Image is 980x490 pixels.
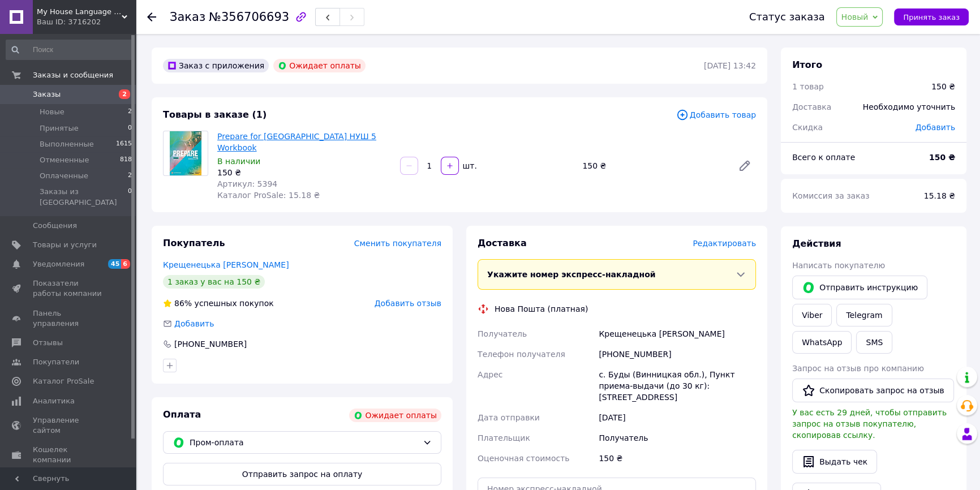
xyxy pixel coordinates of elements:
[492,303,591,315] div: Нова Пошта (платная)
[173,338,248,350] div: [PHONE_NUMBER]
[174,319,214,328] span: Добавить
[37,7,122,17] span: My House Language School
[119,89,130,99] span: 2
[349,409,441,422] div: Ожидает оплаты
[147,11,156,23] div: Вернуться назад
[792,261,885,270] span: Написать покупателю
[33,415,105,436] span: Управление сайтом
[460,160,478,171] div: шт.
[33,376,94,386] span: Каталог ProSale
[924,191,955,200] span: 15.18 ₴
[163,409,201,420] span: Оплата
[217,167,391,178] div: 150 ₴
[37,17,136,27] div: Ваш ID: 3716202
[33,70,113,80] span: Заказы и сообщения
[792,102,831,111] span: Доставка
[209,10,289,24] span: №356706693
[693,239,756,248] span: Редактировать
[792,450,877,474] button: Выдать чек
[174,299,192,308] span: 86%
[33,338,63,348] span: Отзывы
[596,428,758,448] div: Получатель
[354,239,441,248] span: Сменить покупателя
[478,413,540,422] span: Дата отправки
[116,139,132,149] span: 1615
[676,109,756,121] span: Добавить товар
[128,187,132,207] span: 0
[792,408,947,440] span: У вас есть 29 дней, чтобы отправить запрос на отзыв покупателю, скопировав ссылку.
[749,11,825,23] div: Статус заказа
[163,275,265,289] div: 1 заказ у вас на 150 ₴
[128,107,132,117] span: 2
[40,155,89,165] span: Отмененные
[478,329,527,338] span: Получатель
[33,89,61,100] span: Заказы
[856,94,962,119] div: Необходимо уточнить
[163,109,267,120] span: Товары в заказе (1)
[478,350,565,359] span: Телефон получателя
[6,40,133,60] input: Поиск
[33,308,105,329] span: Панель управления
[915,123,955,132] span: Добавить
[792,123,823,132] span: Скидка
[596,344,758,364] div: [PHONE_NUMBER]
[478,433,530,442] span: Плательщик
[792,304,832,326] a: Viber
[733,154,756,177] a: Редактировать
[478,238,527,248] span: Доставка
[40,171,88,181] span: Оплаченные
[40,107,65,117] span: Новые
[33,357,79,367] span: Покупатели
[163,260,289,269] a: Крещенецька [PERSON_NAME]
[120,155,132,165] span: 818
[929,153,955,162] b: 150 ₴
[596,407,758,428] div: [DATE]
[792,59,822,70] span: Итого
[856,331,892,354] button: SMS
[841,12,869,22] span: Новый
[217,179,277,188] span: Артикул: 5394
[704,61,756,70] time: [DATE] 13:42
[163,59,269,72] div: Заказ с приложения
[33,278,105,299] span: Показатели работы компании
[163,463,441,485] button: Отправить запрос на оплату
[478,454,570,463] span: Оценочная стоимость
[217,132,376,152] a: Prepare for [GEOGRAPHIC_DATA] НУШ 5 Workbook
[792,82,824,91] span: 1 товар
[40,139,94,149] span: Выполненные
[792,238,841,249] span: Действия
[33,240,97,250] span: Товары и услуги
[163,298,274,309] div: успешных покупок
[792,364,924,373] span: Запрос на отзыв про компанию
[903,13,960,22] span: Принять заказ
[108,259,121,269] span: 45
[596,448,758,468] div: 150 ₴
[217,191,320,200] span: Каталог ProSale: 15.18 ₴
[792,153,855,162] span: Всего к оплате
[128,123,132,134] span: 0
[163,238,225,248] span: Покупатель
[487,270,656,279] span: Укажите номер экспресс-накладной
[33,396,75,406] span: Аналитика
[375,299,441,308] span: Добавить отзыв
[170,10,205,24] span: Заказ
[190,436,418,449] span: Пром-оплата
[596,364,758,407] div: с. Буды (Винницкая обл.), Пункт приема-выдачи (до 30 кг): [STREET_ADDRESS]
[836,304,892,326] a: Telegram
[894,8,969,25] button: Принять заказ
[931,81,955,92] div: 150 ₴
[121,259,130,269] span: 6
[33,259,84,269] span: Уведомления
[33,221,77,231] span: Сообщения
[170,131,201,175] img: Prepare for Ukraine НУШ 5 Workbook
[792,191,870,200] span: Комиссия за заказ
[128,171,132,181] span: 2
[792,331,852,354] a: WhatsApp
[792,276,927,299] button: Отправить инструкцию
[33,445,105,465] span: Кошелек компании
[217,157,260,166] span: В наличии
[40,123,79,134] span: Принятые
[273,59,366,72] div: Ожидает оплаты
[478,370,502,379] span: Адрес
[40,187,128,207] span: Заказы из [GEOGRAPHIC_DATA]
